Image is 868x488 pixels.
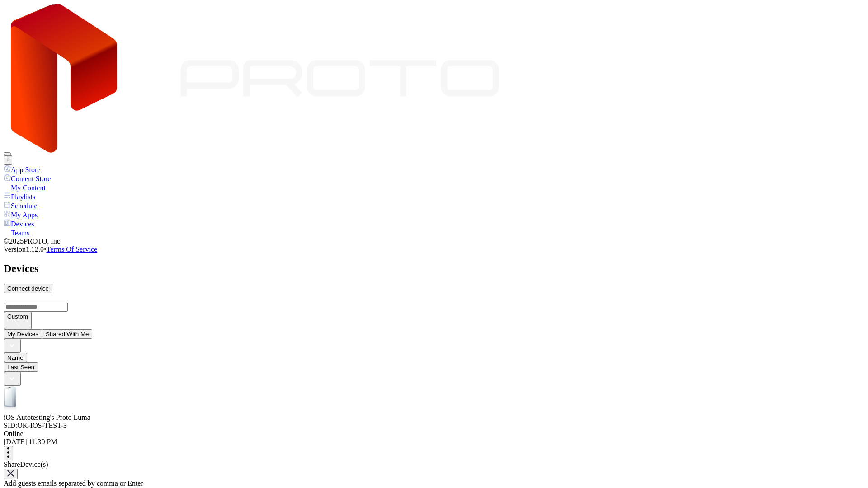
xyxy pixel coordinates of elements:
a: Teams [4,228,864,237]
button: My Devices [4,329,42,339]
div: © 2025 PROTO, Inc. [4,237,864,245]
div: Online [4,430,864,438]
span: Version 1.12.0 • [4,245,47,253]
a: App Store [4,165,864,174]
a: Terms Of Service [47,245,98,253]
button: Custom [4,312,32,329]
div: SID: OK-IOS-TEST-3 [4,422,864,430]
a: Playlists [4,192,864,201]
div: Add guests emails separated by comma or Enter [4,479,864,488]
div: Share Device (s) [4,460,864,469]
a: Schedule [4,201,864,210]
button: Shared With Me [42,329,93,339]
div: [DATE] 11:30 PM [4,438,864,446]
div: Connect device [7,285,49,292]
button: Name [4,353,27,362]
div: iOS Autotesting's Proto Luma [4,413,864,422]
a: Devices [4,219,864,228]
h2: Devices [4,263,864,275]
a: My Content [4,183,864,192]
a: My Apps [4,210,864,219]
div: Custom [7,313,28,320]
button: Last Seen [4,362,38,372]
button: Connect device [4,284,52,293]
button: i [4,155,12,165]
a: Content Store [4,174,864,183]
